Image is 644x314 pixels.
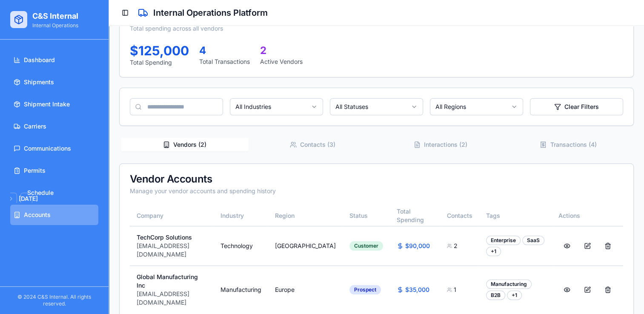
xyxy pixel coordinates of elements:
[130,174,623,184] div: Vendor Accounts
[10,72,98,92] a: Shipments
[260,57,303,66] p: Active Vendors
[10,94,98,114] a: Shipment Intake
[390,206,440,226] th: Total Spending
[214,206,268,226] th: Industry
[10,138,98,159] a: Communications
[486,247,501,256] div: + 1
[32,10,78,22] h1: C&S Internal
[24,100,70,108] span: Shipment Intake
[27,188,54,197] span: Schedule
[530,98,623,115] button: Clear Filters
[214,265,268,314] td: Manufacturing
[440,206,479,226] th: Contacts
[268,206,343,226] th: Region
[10,50,98,70] a: Dashboard
[7,294,102,307] div: © 2024 C&S Internal. All rights reserved.
[24,78,54,86] span: Shipments
[377,138,504,151] button: Interactions ( 2 )
[130,24,623,33] div: Total spending across all vendors
[405,242,430,250] span: $ 90,000
[10,116,98,137] a: Carriers
[260,44,303,57] p: 2
[268,226,343,265] td: [GEOGRAPHIC_DATA]
[20,193,32,205] button: Go to previous month
[507,291,522,300] div: + 1
[130,187,623,195] div: Manage your vendor accounts and spending history
[349,241,383,251] div: Customer
[486,291,505,300] div: B2B
[214,226,268,265] td: Technology
[121,138,249,151] button: Vendors ( 2 )
[10,160,98,181] a: Permits
[199,57,250,66] p: Total Transactions
[349,285,381,294] div: Prospect
[405,285,429,294] span: $ 35,000
[24,144,71,153] span: Communications
[130,206,214,226] th: Company
[486,280,532,289] div: Manufacturing
[552,206,623,226] th: Actions
[137,242,207,259] p: [EMAIL_ADDRESS][DOMAIN_NAME]
[343,206,390,226] th: Status
[522,236,544,245] div: SaaS
[24,56,55,64] span: Dashboard
[137,290,207,307] p: [EMAIL_ADDRESS][DOMAIN_NAME]
[447,285,472,294] div: 1
[504,138,632,151] button: Transactions ( 4 )
[479,206,552,226] th: Tags
[130,58,189,67] p: Total Spending
[199,44,250,57] p: 4
[249,138,376,151] button: Contacts ( 3 )
[24,166,46,175] span: Permits
[137,233,207,242] p: TechCorp Solutions
[447,242,472,250] div: 2
[268,265,343,314] td: Europe
[153,7,268,19] h2: Internal Operations Platform
[24,122,46,131] span: Carriers
[32,22,78,29] p: Internal Operations
[130,43,189,58] p: $ 125,000
[137,273,207,290] p: Global Manufacturing Inc
[24,211,51,219] span: Accounts
[5,193,17,205] button: Go to next month
[10,205,98,225] a: Accounts
[486,236,521,245] div: Enterprise
[10,183,98,203] a: Schedule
